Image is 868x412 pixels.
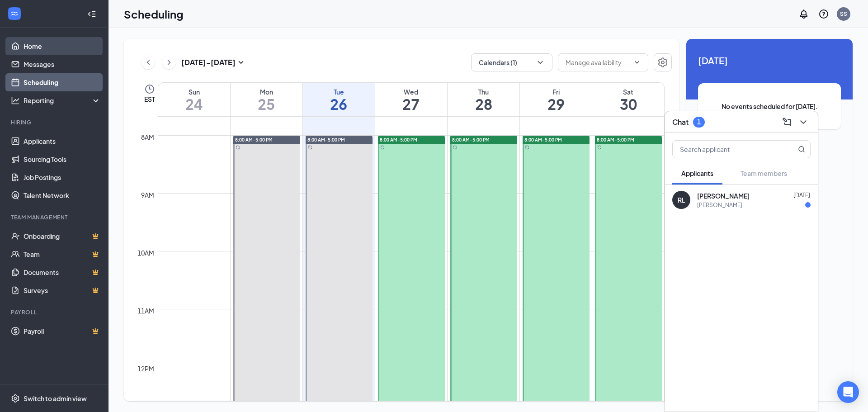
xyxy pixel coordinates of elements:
div: 10am [136,248,156,258]
div: Sat [592,87,664,96]
svg: MagnifyingGlass [798,146,805,153]
button: ChevronRight [162,56,176,69]
a: DocumentsCrown [24,263,101,281]
div: Sun [158,87,230,96]
div: Hiring [11,118,99,126]
a: Home [24,37,101,55]
input: Manage availability [566,57,630,67]
svg: ChevronDown [536,58,545,67]
svg: Clock [144,84,155,95]
button: Settings [654,53,672,71]
svg: ChevronLeft [144,57,153,68]
div: Switch to admin view [24,394,87,403]
div: Thu [448,87,519,96]
a: August 26, 2025 [303,83,375,116]
a: SurveysCrown [24,281,101,299]
span: 8:00 AM-5:00 PM [307,137,345,143]
svg: Collapse [87,9,96,19]
a: PayrollCrown [24,322,101,340]
a: Sourcing Tools [24,150,101,168]
button: ComposeMessage [780,115,794,129]
svg: ChevronDown [633,59,641,66]
div: 11am [136,306,156,316]
a: OnboardingCrown [24,227,101,245]
span: 8:00 AM-5:00 PM [597,137,634,143]
span: [PERSON_NAME] [697,191,750,200]
svg: Settings [657,57,668,68]
div: Wed [375,87,447,96]
a: Applicants [24,132,101,150]
svg: Sync [236,145,240,150]
a: Messages [24,55,101,73]
span: [DATE] [698,53,841,67]
a: Scheduling [24,73,101,91]
svg: Sync [597,145,602,150]
a: August 24, 2025 [158,83,230,116]
button: ChevronDown [796,115,811,129]
span: Team members [741,169,787,177]
svg: ChevronDown [798,117,809,128]
span: [DATE] [793,192,810,199]
button: ChevronLeft [142,56,155,69]
div: Mon [231,87,302,96]
svg: Sync [380,145,385,150]
div: Tue [303,87,375,96]
a: August 29, 2025 [520,83,592,116]
span: Applicants [681,169,713,177]
div: Open Intercom Messenger [837,381,859,403]
h1: 24 [158,96,230,112]
div: 9am [139,190,156,200]
a: TeamCrown [24,245,101,263]
div: 1 [697,118,701,126]
svg: QuestionInfo [818,9,829,19]
div: [PERSON_NAME] [697,201,742,209]
h3: Chat [672,117,689,127]
a: August 28, 2025 [448,83,519,116]
h1: 30 [592,96,664,112]
div: Team Management [11,213,99,221]
div: 8am [139,132,156,142]
div: 12pm [136,364,156,374]
a: Job Postings [24,168,101,186]
a: August 30, 2025 [592,83,664,116]
svg: WorkstreamLogo [10,9,19,18]
h1: 25 [231,96,302,112]
input: Search applicant [673,141,780,158]
div: RL [678,195,685,204]
svg: SmallChevronDown [236,57,246,68]
h1: 26 [303,96,375,112]
h1: 28 [448,96,519,112]
h3: [DATE] - [DATE] [181,57,236,67]
div: Reporting [24,96,101,105]
a: Talent Network [24,186,101,204]
svg: Analysis [11,96,20,105]
svg: Sync [453,145,457,150]
span: No events scheduled for [DATE]. [716,101,823,111]
svg: ChevronRight [165,57,174,68]
button: Calendars (1)ChevronDown [471,53,552,71]
a: August 27, 2025 [375,83,447,116]
h1: 27 [375,96,447,112]
svg: Settings [11,394,20,403]
h1: Scheduling [124,6,184,22]
span: 8:00 AM-5:00 PM [380,137,417,143]
svg: Notifications [798,9,809,19]
svg: Sync [308,145,312,150]
a: August 25, 2025 [231,83,302,116]
div: Payroll [11,308,99,316]
span: 8:00 AM-5:00 PM [452,137,490,143]
div: SS [840,10,847,18]
span: EST [144,95,155,104]
svg: ComposeMessage [782,117,793,128]
h1: 29 [520,96,592,112]
div: Fri [520,87,592,96]
span: 8:00 AM-5:00 PM [235,137,273,143]
span: 8:00 AM-5:00 PM [524,137,562,143]
svg: Sync [525,145,529,150]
